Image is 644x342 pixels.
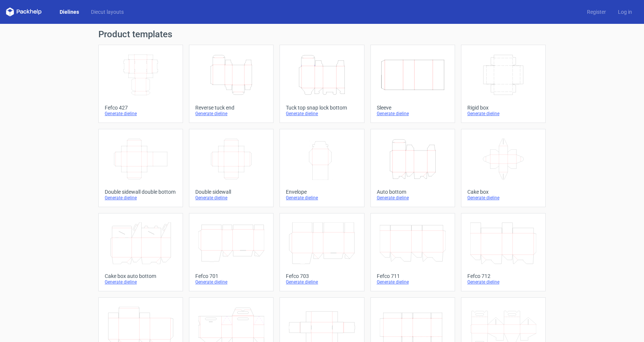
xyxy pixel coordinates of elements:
[377,279,449,285] div: Generate dieline
[195,273,267,279] div: Fefco 701
[286,273,358,279] div: Fefco 703
[286,105,358,111] div: Tuck top snap lock bottom
[370,129,455,207] a: Auto bottomGenerate dieline
[612,8,638,16] a: Log in
[280,129,364,207] a: EnvelopeGenerate dieline
[377,105,449,111] div: Sleeve
[98,45,183,123] a: Fefco 427Generate dieline
[195,195,267,201] div: Generate dieline
[195,111,267,117] div: Generate dieline
[195,189,267,195] div: Double sidewall
[98,129,183,207] a: Double sidewall double bottomGenerate dieline
[195,279,267,285] div: Generate dieline
[286,279,358,285] div: Generate dieline
[105,105,177,111] div: Fefco 427
[286,111,358,117] div: Generate dieline
[467,105,539,111] div: Rigid box
[105,279,177,285] div: Generate dieline
[105,273,177,279] div: Cake box auto bottom
[467,273,539,279] div: Fefco 712
[377,273,449,279] div: Fefco 711
[54,8,85,16] a: Dielines
[467,195,539,201] div: Generate dieline
[195,105,267,111] div: Reverse tuck end
[461,45,546,123] a: Rigid boxGenerate dieline
[85,8,130,16] a: Diecut layouts
[377,111,449,117] div: Generate dieline
[189,213,274,291] a: Fefco 701Generate dieline
[461,213,546,291] a: Fefco 712Generate dieline
[581,8,612,16] a: Register
[105,195,177,201] div: Generate dieline
[377,189,449,195] div: Auto bottom
[280,45,364,123] a: Tuck top snap lock bottomGenerate dieline
[189,45,274,123] a: Reverse tuck endGenerate dieline
[370,45,455,123] a: SleeveGenerate dieline
[98,30,546,39] h1: Product templates
[286,195,358,201] div: Generate dieline
[467,189,539,195] div: Cake box
[286,189,358,195] div: Envelope
[98,213,183,291] a: Cake box auto bottomGenerate dieline
[377,195,449,201] div: Generate dieline
[467,279,539,285] div: Generate dieline
[189,129,274,207] a: Double sidewallGenerate dieline
[105,111,177,117] div: Generate dieline
[461,129,546,207] a: Cake boxGenerate dieline
[370,213,455,291] a: Fefco 711Generate dieline
[467,111,539,117] div: Generate dieline
[280,213,364,291] a: Fefco 703Generate dieline
[105,189,177,195] div: Double sidewall double bottom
